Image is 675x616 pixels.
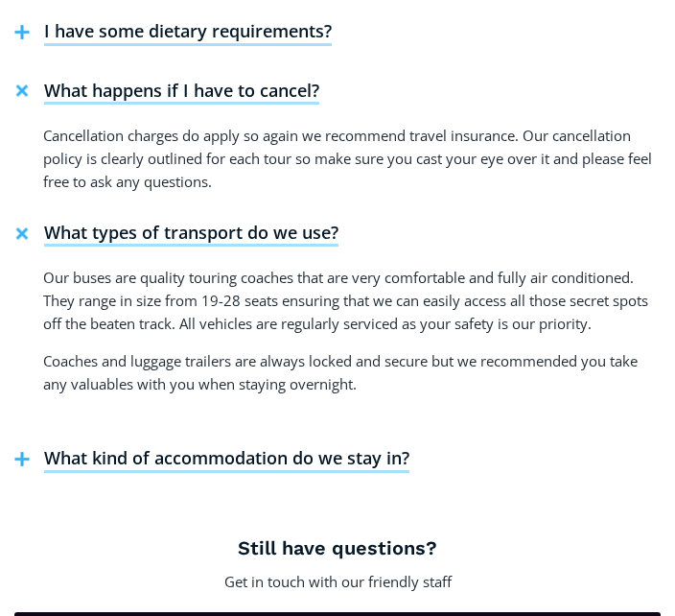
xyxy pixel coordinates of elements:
[8,65,327,119] button: What happens if I have to cancel?
[8,207,346,261] button: What types of transport do we use?
[14,570,661,593] p: Get in touch with our friendly staff
[44,20,332,45] h4: I have some dietary requirements?
[44,447,409,472] h4: What kind of accommodation do we stay in?
[44,80,319,105] h4: What happens if I have to cancel?
[43,124,661,193] p: Cancellation charges do apply so again we recommend travel insurance. Our cancellation policy is ...
[8,433,417,486] button: What kind of accommodation do we stay in?
[43,266,661,335] p: Our buses are quality touring coaches that are very comfortable and fully air conditioned. They r...
[44,222,338,247] h4: What types of transport do we use?
[8,6,339,59] button: I have some dietary requirements?
[43,349,661,418] p: Coaches and luggage trailers are always locked and secure but we recommended you take any valuabl...
[14,535,661,560] h4: Still have questions?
